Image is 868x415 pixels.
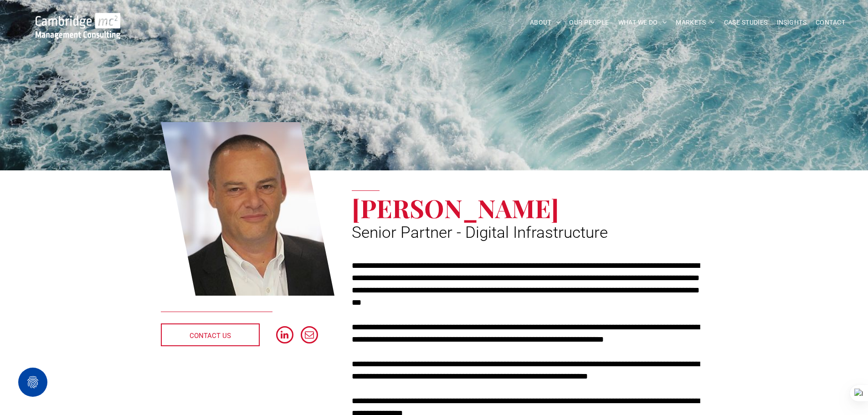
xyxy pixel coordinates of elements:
span: CONTACT US [190,324,231,347]
a: email [301,326,318,346]
a: WHAT WE DO [614,15,672,30]
a: MARKETS [671,15,719,30]
a: OUR PEOPLE [565,15,613,30]
a: INSIGHTS [772,15,811,30]
a: linkedin [276,326,293,346]
a: CASE STUDIES [719,15,772,30]
a: Digital Infrastructure | Andy Bax | Cambridge Management Consulting [161,121,335,297]
a: CONTACT US [161,323,260,346]
span: [PERSON_NAME] [352,191,559,225]
span: Senior Partner - Digital Infrastructure [352,223,608,242]
a: Your Business Transformed | Cambridge Management Consulting [36,14,120,24]
a: ABOUT [525,15,565,30]
a: CONTACT [811,15,850,30]
img: Go to Homepage [36,13,120,39]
